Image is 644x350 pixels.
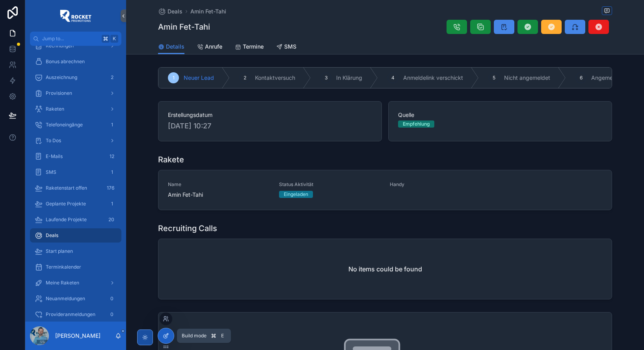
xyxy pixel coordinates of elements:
a: Raketen [30,102,121,116]
span: To Dos [46,137,61,144]
a: To Dos [30,134,121,148]
span: Quelle [398,111,602,119]
h1: Amin Fet-Tahi [158,21,210,32]
span: Amin Fet-Tahi [168,191,270,199]
span: Name [168,181,270,188]
div: Empfehlung [403,120,430,128]
a: Details [158,40,184,55]
h2: No items could be found [348,264,422,274]
span: 3 [325,75,328,81]
a: Start planen [30,244,121,258]
div: 1 [107,199,117,209]
span: Anmeldelink verschickt [403,74,463,82]
a: Terminkalender [30,260,121,274]
a: Telefoneingänge1 [30,118,121,132]
span: Details [166,43,184,51]
span: SMS [46,169,56,175]
span: 4 [391,75,395,81]
span: Jump to... [42,36,99,42]
div: scrollable content [25,46,126,322]
span: Start planen [46,248,73,254]
span: Meine Raketen [46,280,79,286]
a: Rechnungen [30,39,121,53]
span: [DATE] 10:27 [168,120,372,132]
a: Termine [235,40,264,55]
span: Erstellungsdatum [168,111,372,119]
span: Deals [168,8,182,15]
span: Auszeichnung [46,74,77,81]
span: 6 [580,75,583,81]
span: Neuanmeldungen [46,295,85,302]
button: Jump to...K [30,32,121,46]
div: 12 [107,152,117,161]
span: Raketen [46,106,64,112]
a: Neuanmeldungen0 [30,292,121,306]
a: Bonus abrechnen [30,55,121,69]
span: Kontaktversuch [255,74,295,82]
a: Amin Fet-Tahi [190,8,226,15]
div: 0 [107,294,117,303]
span: Provisionen [46,90,72,96]
span: 1 [173,75,175,81]
a: Deals [158,8,182,15]
span: Terminkalender [46,264,81,270]
a: Raketenstart offen176 [30,181,121,195]
span: Raketenstart offen [46,185,87,191]
div: 1 [107,120,117,130]
span: Deals [46,232,58,239]
h1: Recruiting Calls [158,223,217,234]
div: 0 [107,310,117,319]
span: Telefoneingänge [46,122,83,128]
a: Laufende Projekte20 [30,213,121,227]
span: Termine [243,43,264,51]
a: Provideranmeldungen0 [30,307,121,322]
h1: Rakete [158,154,184,165]
div: Eingeladen [284,191,308,198]
a: NameAmin Fet-TahiStatus AktivitätEingeladenHandy [158,170,612,210]
a: SMS1 [30,165,121,179]
span: Laufende Projekte [46,216,87,223]
a: Meine Raketen [30,276,121,290]
span: Neuer Lead [184,74,214,82]
span: 5 [493,75,495,81]
a: SMS [276,40,296,55]
span: Bonus abrechnen [46,58,85,65]
span: Anrufe [205,43,222,51]
a: Auszeichnung2 [30,70,121,85]
div: 20 [106,215,117,224]
span: Status Aktivität [279,181,381,188]
span: Nicht angemeldet [504,74,550,82]
span: E [219,333,225,339]
a: Geplante Projekte1 [30,197,121,211]
span: E-Mails [46,153,63,160]
a: Anrufe [197,40,222,55]
span: SMS [284,43,296,51]
span: Handy [390,181,491,188]
div: 1 [107,167,117,177]
a: E-Mails12 [30,149,121,164]
span: Build mode [182,333,207,339]
div: 2 [107,73,117,82]
span: Rechnungen [46,43,74,49]
p: [PERSON_NAME] [55,332,101,340]
div: 176 [104,183,117,193]
span: Provideranmeldungen [46,311,95,318]
img: App logo [60,9,91,22]
span: K [111,36,117,42]
span: Geplante Projekte [46,201,86,207]
span: Angemeldet [591,74,623,82]
span: 2 [244,75,246,81]
a: Deals [30,228,121,243]
span: In Klärung [336,74,362,82]
a: Provisionen [30,86,121,100]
